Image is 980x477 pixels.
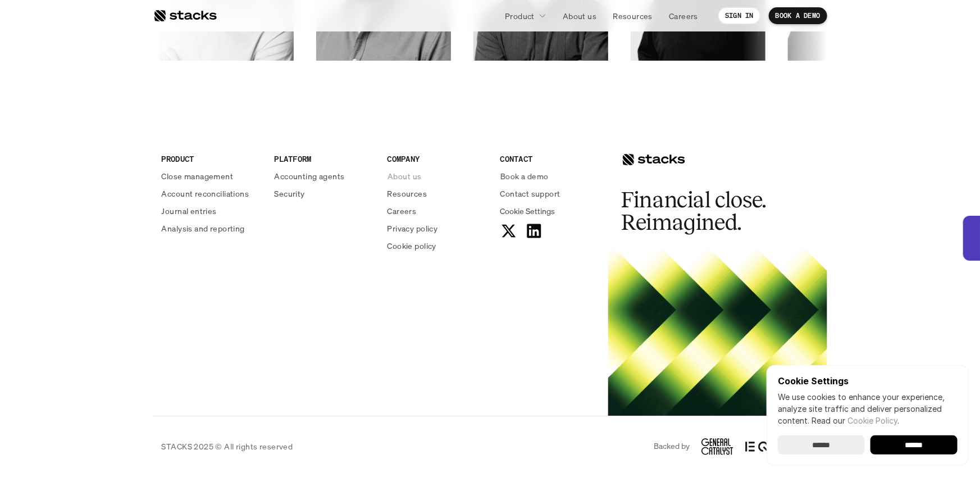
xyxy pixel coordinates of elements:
[388,153,487,165] p: COMPANY
[662,6,705,26] a: Careers
[388,240,436,252] p: Cookie policy
[778,376,958,385] p: Cookie Settings
[718,7,760,24] a: SIGN IN
[275,188,374,199] a: Security
[162,205,261,217] a: Journal entries
[275,170,345,182] p: Accounting agents
[769,7,827,24] a: BOOK A DEMO
[275,188,305,199] p: Security
[500,205,555,217] span: Cookie Settings
[500,205,555,217] button: Cookie Trigger
[847,416,897,425] a: Cookie Policy
[654,442,690,451] p: Backed by
[388,205,487,217] a: Careers
[162,170,234,182] p: Close management
[162,205,217,217] p: Journal entries
[388,240,487,252] a: Cookie policy
[669,10,698,22] p: Careers
[556,6,603,26] a: About us
[388,205,417,217] p: Careers
[778,391,958,426] p: We use cookies to enhance your experience, analyze site traffic and deliver personalized content.
[613,10,653,22] p: Resources
[162,188,261,199] a: Account reconciliations
[606,6,659,26] a: Resources
[162,222,261,234] a: Analysis and reporting
[500,188,600,199] a: Contact support
[162,440,293,452] p: STACKS 2025 © All rights reserved
[776,12,821,20] p: BOOK A DEMO
[388,222,438,234] p: Privacy policy
[500,153,600,165] p: CONTACT
[500,170,549,182] p: Book a demo
[275,170,374,182] a: Accounting agents
[563,10,596,22] p: About us
[388,222,487,234] a: Privacy policy
[622,189,790,234] h2: Financial close. Reimagined.
[162,188,249,199] p: Account reconciliations
[500,170,600,182] a: Book a demo
[505,10,535,22] p: Product
[500,188,560,199] p: Contact support
[388,170,487,182] a: About us
[388,188,427,199] p: Resources
[162,222,245,234] p: Analysis and reporting
[812,416,899,425] span: Read our .
[388,188,487,199] a: Resources
[275,153,374,165] p: PLATFORM
[162,153,261,165] p: PRODUCT
[725,12,754,20] p: SIGN IN
[388,170,421,182] p: About us
[162,170,261,182] a: Close management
